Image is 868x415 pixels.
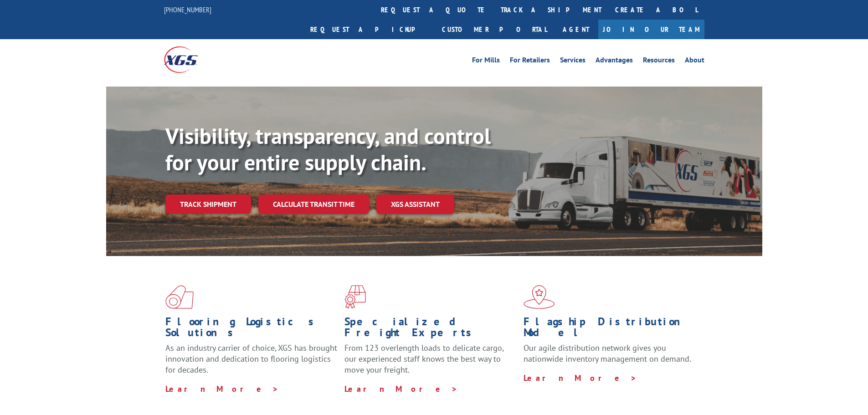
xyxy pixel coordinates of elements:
img: xgs-icon-focused-on-flooring-red [344,285,366,309]
a: Services [560,56,586,67]
a: XGS ASSISTANT [376,195,454,214]
a: Resources [643,56,675,67]
img: xgs-icon-total-supply-chain-intelligence-red [165,285,194,309]
a: Advantages [596,56,633,67]
a: Request a pickup [303,20,435,39]
a: Customer Portal [435,20,554,39]
a: Calculate transit time [258,195,369,214]
a: For Retailers [510,56,550,67]
h1: Flooring Logistics Solutions [165,316,338,343]
a: [PHONE_NUMBER] [164,5,211,14]
a: Agent [554,20,598,39]
span: Our agile distribution network gives you nationwide inventory management on demand. [524,343,691,364]
a: Learn More > [524,373,637,383]
h1: Flagship Distribution Model [524,316,696,343]
img: xgs-icon-flagship-distribution-model-red [524,285,555,309]
span: As an industry carrier of choice, XGS has brought innovation and dedication to flooring logistics... [165,343,337,375]
a: For Mills [472,56,500,67]
a: Learn More > [165,384,279,394]
b: Visibility, transparency, and control for your entire supply chain. [165,122,491,176]
h1: Specialized Freight Experts [344,316,517,343]
p: From 123 overlength loads to delicate cargo, our experienced staff knows the best way to move you... [344,343,517,383]
a: Track shipment [165,195,251,214]
a: About [685,56,704,67]
a: Learn More > [344,384,458,394]
a: Join Our Team [598,20,704,39]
